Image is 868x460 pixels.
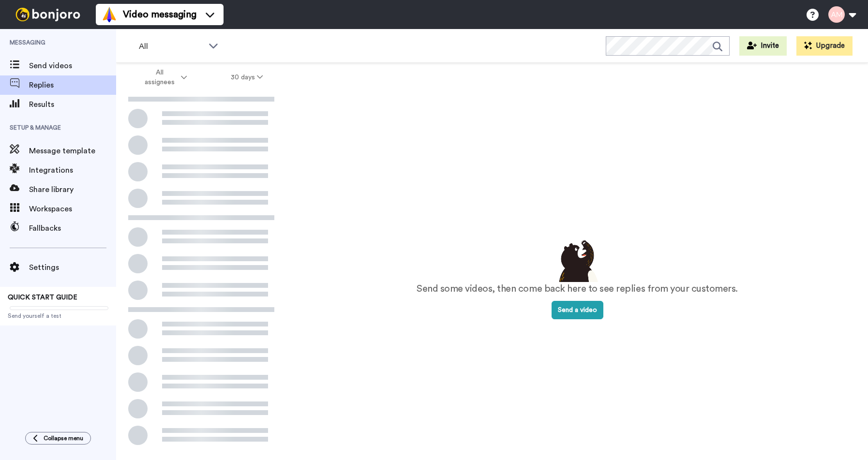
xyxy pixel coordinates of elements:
[8,312,108,320] span: Send yourself a test
[417,282,738,296] p: Send some videos, then come back here to see replies from your customers.
[29,99,116,110] span: Results
[553,237,601,282] img: results-emptystates.png
[29,223,116,234] span: Fallbacks
[29,262,116,273] span: Settings
[29,145,116,157] span: Message template
[25,432,91,445] button: Collapse menu
[102,7,117,22] img: vm-color.svg
[29,164,116,176] span: Integrations
[123,8,196,21] span: Video messaging
[118,64,209,91] button: All assignees
[29,60,116,72] span: Send videos
[796,36,853,56] button: Upgrade
[739,36,787,56] button: Invite
[209,69,285,86] button: 30 days
[29,203,116,215] span: Workspaces
[29,184,116,195] span: Share library
[552,307,603,313] a: Send a video
[140,68,179,87] span: All assignees
[44,434,83,442] span: Collapse menu
[8,294,77,301] span: QUICK START GUIDE
[552,301,603,319] button: Send a video
[12,8,84,21] img: bj-logo-header-white.svg
[29,79,116,91] span: Replies
[139,41,204,52] span: All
